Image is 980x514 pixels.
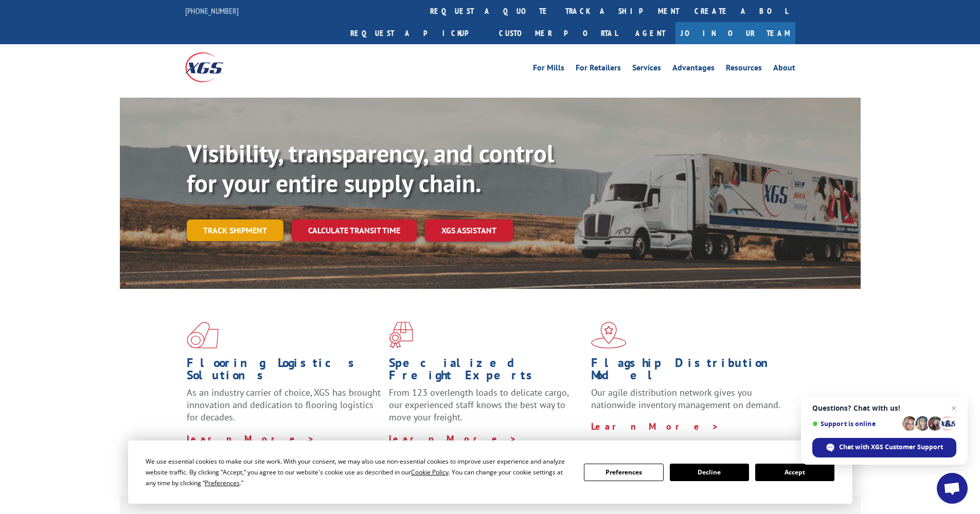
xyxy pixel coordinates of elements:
h1: Specialized Freight Experts [389,357,583,387]
a: For Mills [533,64,564,75]
a: Calculate transit time [292,219,417,242]
a: Learn More > [389,433,517,445]
a: XGS ASSISTANT [425,219,513,242]
a: Agent [625,22,675,44]
a: Track shipment [187,219,283,241]
span: Support is online [812,420,899,428]
img: xgs-icon-flagship-distribution-model-red [591,322,627,348]
span: Cookie Policy [411,468,449,476]
span: Questions? Chat with us! [812,404,956,412]
div: Chat with XGS Customer Support [812,438,956,457]
a: Customer Portal [491,22,625,44]
a: [PHONE_NUMBER] [185,6,239,16]
h1: Flooring Logistics Solutions [187,357,381,387]
span: As an industry carrier of choice, XGS has brought innovation and dedication to flooring logistics... [187,387,381,423]
a: Learn More > [591,420,719,432]
span: Preferences [205,479,240,487]
div: Cookie Consent Prompt [128,440,852,504]
a: Learn More > [187,433,315,445]
span: Our agile distribution network gives you nationwide inventory management on demand. [591,387,780,411]
a: Resources [726,64,762,75]
img: xgs-icon-focused-on-flooring-red [389,322,413,348]
a: Join Our Team [675,22,795,44]
a: Advantages [672,64,715,75]
img: xgs-icon-total-supply-chain-intelligence-red [187,322,219,348]
a: Services [632,64,661,75]
button: Accept [755,464,834,481]
button: Decline [670,464,749,481]
div: Open chat [937,473,968,504]
b: Visibility, transparency, and control for your entire supply chain. [187,137,554,199]
div: We use essential cookies to make our site work. With your consent, we may also use non-essential ... [146,456,572,488]
h1: Flagship Distribution Model [591,357,786,387]
button: Preferences [584,464,663,481]
a: About [773,64,795,75]
p: From 123 overlength loads to delicate cargo, our experienced staff knows the best way to move you... [389,387,583,432]
span: Close chat [948,402,960,414]
a: For Retailers [576,64,621,75]
a: Request a pickup [343,22,491,44]
span: Chat with XGS Customer Support [839,443,943,452]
